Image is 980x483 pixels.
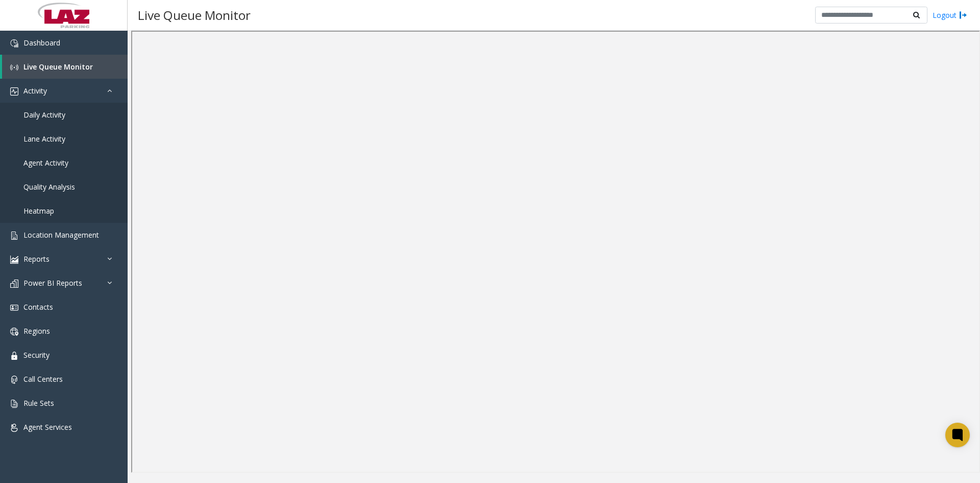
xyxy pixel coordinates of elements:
[10,256,18,264] img: 'icon'
[23,254,50,264] span: Reports
[10,304,18,312] img: 'icon'
[10,352,18,360] img: 'icon'
[10,39,18,48] img: 'icon'
[10,87,18,96] img: 'icon'
[23,38,60,48] span: Dashboard
[23,158,68,168] span: Agent Activity
[23,206,54,216] span: Heatmap
[23,374,63,384] span: Call Centers
[2,55,128,79] a: Live Queue Monitor
[933,10,967,20] a: Logout
[23,398,54,408] span: Rule Sets
[23,86,47,96] span: Activity
[10,328,18,336] img: 'icon'
[959,10,967,20] img: logout
[23,62,93,72] span: Live Queue Monitor
[23,182,75,192] span: Quality Analysis
[133,3,256,28] h3: Live Queue Monitor
[10,376,18,384] img: 'icon'
[10,424,18,432] img: 'icon'
[23,326,50,336] span: Regions
[23,134,65,144] span: Lane Activity
[23,302,53,312] span: Contacts
[10,400,18,408] img: 'icon'
[23,110,65,120] span: Daily Activity
[10,232,18,240] img: 'icon'
[23,422,72,432] span: Agent Services
[10,63,18,72] img: 'icon'
[10,280,18,288] img: 'icon'
[23,230,99,240] span: Location Management
[23,350,50,360] span: Security
[23,278,82,288] span: Power BI Reports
